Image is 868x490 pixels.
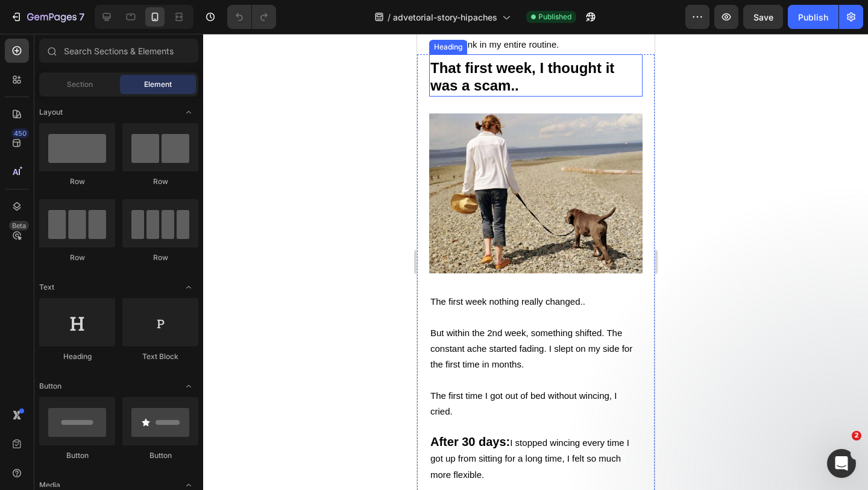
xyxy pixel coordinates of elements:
span: Toggle open [179,278,198,297]
div: Row [122,176,198,187]
p: 7 [79,10,84,24]
div: 450 [11,129,29,138]
button: 7 [5,5,90,29]
div: Beta [9,221,29,231]
span: Save [753,12,773,22]
span: Layout [39,107,63,118]
span: Text [39,282,54,293]
span: Toggle open [179,377,198,396]
div: Row [122,252,198,263]
div: Publish [798,11,828,24]
span: Section [67,79,93,90]
iframe: Design area [417,34,655,490]
span: Toggle open [179,103,198,122]
span: Published [538,11,571,22]
div: Row [39,252,115,263]
span: / [388,11,391,24]
span: 2 [852,431,861,441]
div: Row [39,176,115,187]
div: Undo/Redo [227,5,276,29]
span: advetorial-story-hipaches [393,11,497,24]
button: Publish [788,5,838,29]
div: Button [39,450,115,461]
div: Text Block [122,351,198,362]
button: Save [743,5,783,29]
div: Heading [39,351,115,362]
input: Search Sections & Elements [39,39,198,63]
div: Button [122,450,198,461]
span: Button [39,381,61,392]
iframe: Intercom live chat [827,449,856,478]
span: Element [144,79,172,90]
